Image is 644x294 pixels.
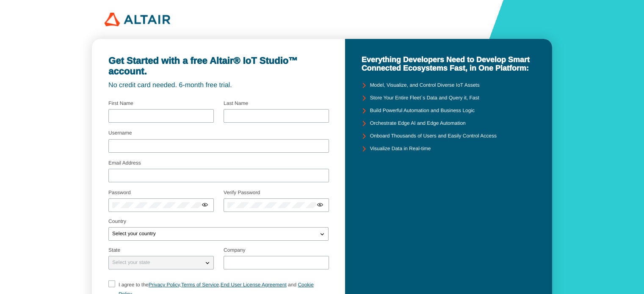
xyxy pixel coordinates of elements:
[221,282,287,288] a: End User License Agreement
[370,133,497,139] unity-typography: Onboard Thousands of Users and Easily Control Access
[362,55,536,73] unity-typography: Everything Developers Need to Develop Smart Connected Ecosystems Fast, in One Platform:
[105,13,170,26] img: 320px-Altair_logo.png
[108,130,132,136] label: Username
[370,121,466,126] unity-typography: Orchestrate Edge AI and Edge Automation
[108,190,131,195] label: Password
[149,282,180,288] a: Privacy Policy
[224,190,260,195] label: Verify Password
[370,95,479,101] unity-typography: Store Your Entire Fleet`s Data and Query it, Fast
[370,82,480,88] unity-typography: Model, Visualize, and Control Diverse IoT Assets
[288,282,296,288] span: and
[181,282,219,288] a: Terms of Service
[370,108,475,114] unity-typography: Build Powerful Automation and Business Logic
[108,55,329,77] unity-typography: Get Started with a free Altair® IoT Studio™ account.
[108,160,141,166] label: Email Address
[370,146,431,152] unity-typography: Visualize Data in Real-time
[108,82,329,89] unity-typography: No credit card needed. 6-month free trial.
